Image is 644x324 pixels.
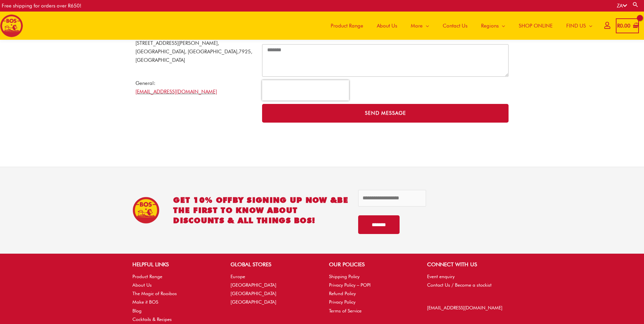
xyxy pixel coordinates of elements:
[329,308,362,313] a: Terms of Service
[132,260,217,269] h2: HELPFUL LINKS
[132,197,160,224] img: BOS Ice Tea
[132,299,158,305] a: Make it BOS
[331,16,363,36] span: Product Range
[377,16,397,36] span: About Us
[132,308,142,313] a: Blog
[427,260,512,269] h2: CONNECT WITH US
[132,317,172,322] a: Cocktails & Recipes
[329,274,360,279] a: Shipping Policy
[132,282,152,288] a: About Us
[324,12,370,40] a: Product Range
[262,104,509,123] button: Send Message
[135,49,239,55] span: [GEOGRAPHIC_DATA], [GEOGRAPHIC_DATA],
[231,260,315,269] h2: GLOBAL STORES
[632,1,639,8] a: Search button
[427,282,492,288] a: Contact Us / Become a stockist
[436,12,474,40] a: Contact Us
[411,16,423,36] span: More
[135,89,217,95] a: [EMAIL_ADDRESS][DOMAIN_NAME]
[427,272,512,289] nav: CONNECT WITH US
[231,274,245,279] a: Europe
[231,291,276,296] a: [GEOGRAPHIC_DATA]
[329,260,413,269] h2: OUR POLICIES
[617,23,630,29] bdi: 0.00
[616,18,639,34] a: View Shopping Cart, empty
[427,274,455,279] a: Event enquiry
[233,195,337,204] span: BY SIGNING UP NOW &
[135,49,252,63] span: 7925, [GEOGRAPHIC_DATA]
[404,12,436,40] a: More
[231,282,276,288] a: [GEOGRAPHIC_DATA]
[474,12,512,40] a: Regions
[319,12,599,40] nav: Site Navigation
[617,23,620,29] span: R
[231,299,276,305] a: [GEOGRAPHIC_DATA]
[519,16,553,36] span: SHOP ONLINE
[365,111,406,116] span: Send Message
[566,16,586,36] span: FIND US
[481,16,499,36] span: Regions
[173,195,348,226] h2: GET 10% OFF be the first to know about discounts & all things BOS!
[427,305,502,310] a: [EMAIL_ADDRESS][DOMAIN_NAME]
[132,291,177,296] a: The Magic of Rooibos
[329,282,371,288] a: Privacy Policy – POPI
[617,3,627,9] a: ZA
[329,299,355,305] a: Privacy Policy
[132,274,162,279] a: Product Range
[443,16,467,36] span: Contact Us
[329,272,413,315] nav: OUR POLICIES
[370,12,404,40] a: About Us
[262,80,349,101] iframe: reCAPTCHA
[231,272,315,307] nav: GLOBAL STORES
[135,79,255,96] p: General:
[512,12,559,40] a: SHOP ONLINE
[329,291,356,296] a: Refund Policy
[135,40,219,46] span: [STREET_ADDRESS][PERSON_NAME],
